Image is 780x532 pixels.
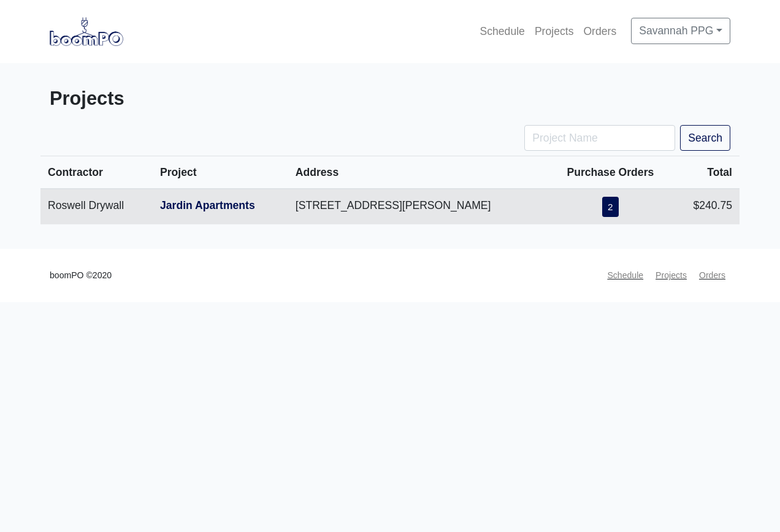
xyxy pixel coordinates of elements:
[548,156,673,189] th: Purchase Orders
[673,156,740,189] th: Total
[673,189,740,224] td: $240.75
[524,125,675,151] input: Project Name
[153,156,288,189] th: Project
[50,268,112,283] small: boomPO ©2020
[160,199,255,211] a: Jardin Apartments
[631,18,730,44] a: Savannah PPG
[602,197,619,217] a: 2
[602,264,648,287] a: Schedule
[530,18,579,45] a: Projects
[578,18,621,45] a: Orders
[40,189,153,224] td: Roswell Drywall
[288,156,548,189] th: Address
[680,125,730,151] button: Search
[50,17,123,45] img: boomPO
[651,264,692,287] a: Projects
[475,18,530,45] a: Schedule
[288,189,548,224] td: [STREET_ADDRESS][PERSON_NAME]
[40,156,153,189] th: Contractor
[694,264,730,287] a: Orders
[50,88,381,110] h3: Projects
